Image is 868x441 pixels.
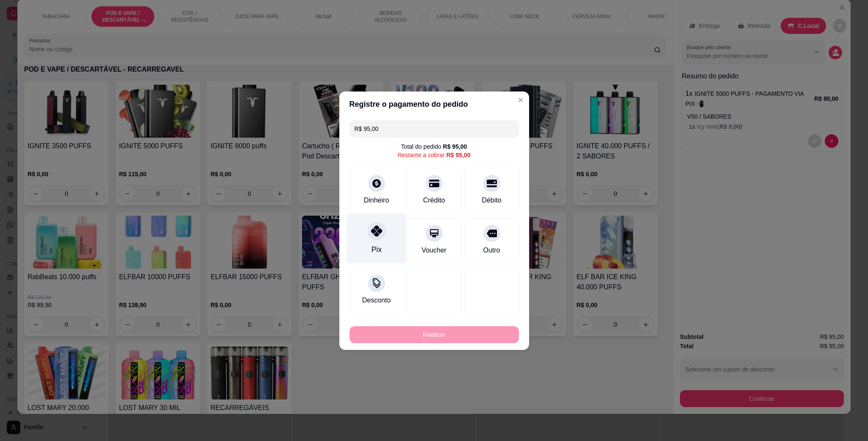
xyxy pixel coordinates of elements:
div: Outro [483,245,500,255]
header: Registre o pagamento do pedido [339,92,529,117]
div: Débito [482,195,501,205]
input: Ex.: hambúrguer de cordeiro [355,120,514,137]
div: Desconto [362,295,391,305]
div: Total do pedido [401,142,467,151]
div: Dinheiro [364,195,389,205]
div: Restante a cobrar [397,151,470,159]
div: Voucher [422,245,446,255]
div: Crédito [423,195,445,205]
div: Pix [371,244,381,255]
div: R$ 95,00 [446,151,471,159]
button: Close [514,93,527,107]
div: R$ 95,00 [443,142,467,151]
